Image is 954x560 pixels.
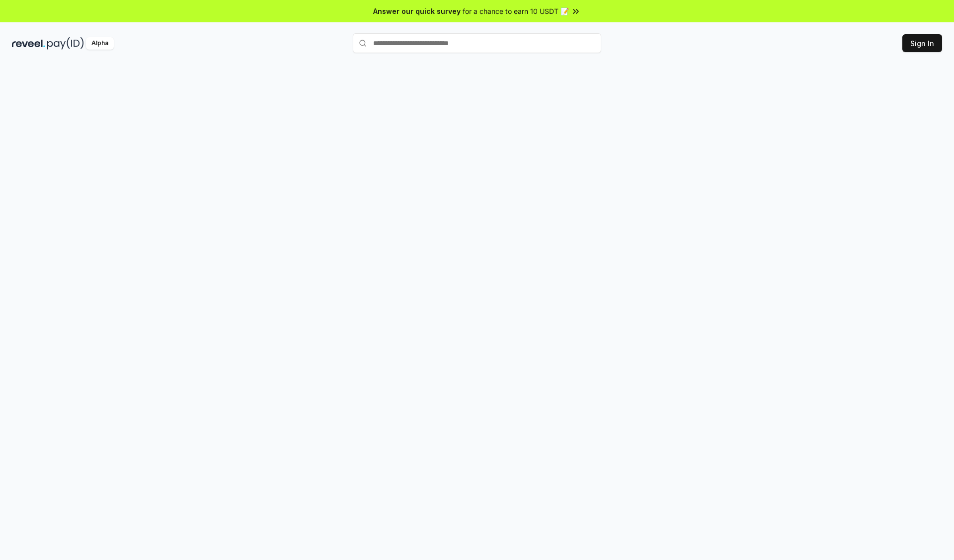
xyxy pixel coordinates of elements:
span: for a chance to earn 10 USDT 📝 [463,6,569,16]
span: Answer our quick survey [373,6,461,16]
img: reveel_dark [12,37,45,50]
button: Sign In [902,34,942,52]
div: Alpha [86,37,114,50]
img: pay_id [47,37,84,50]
